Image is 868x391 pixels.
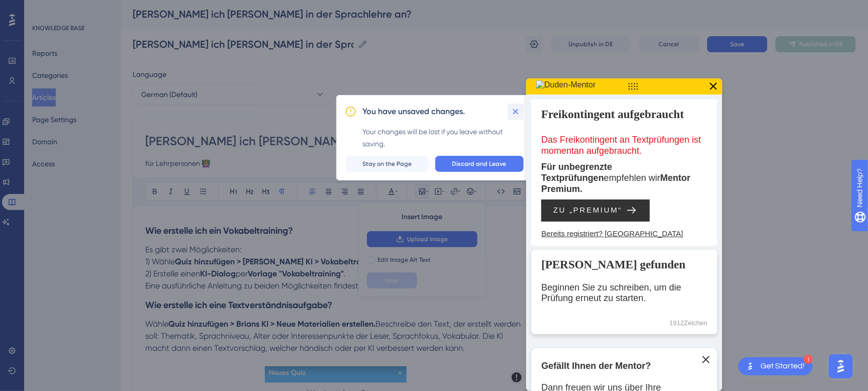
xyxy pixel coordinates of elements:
span: Need Help? [24,3,63,15]
div: Get Started! [760,361,805,372]
iframe: UserGuiding AI Assistant Launcher [826,351,856,381]
span: Discard and Leave [452,160,507,168]
img: launcher-image-alternative-text [744,360,756,372]
div: Open Get Started! checklist, remaining modules: 1 [738,357,813,375]
div: Your changes will be lost if you leave without saving. [363,126,524,150]
div: 1 [804,355,813,364]
span: Stay on the Page [363,160,412,168]
h2: You have unsaved changes. [363,106,465,118]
